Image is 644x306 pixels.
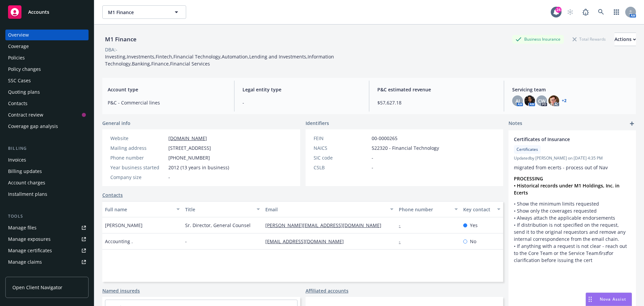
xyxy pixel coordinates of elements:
div: Invoices [8,155,26,165]
div: Policy changes [8,64,41,75]
span: General info [102,120,130,127]
a: Overview [5,30,89,40]
span: - [168,174,170,181]
a: Report a Bug [579,5,592,19]
div: Overview [8,30,29,40]
div: Billing [5,145,89,152]
span: $57,627.18 [377,99,496,106]
div: Phone number [110,154,166,161]
a: [PERSON_NAME][EMAIL_ADDRESS][DOMAIN_NAME] [265,222,387,228]
button: Phone number [396,201,460,217]
div: M1 Finance [102,35,139,44]
div: Contract review [8,110,43,120]
a: Accounts [5,3,89,21]
a: Installment plans [5,189,89,200]
a: Coverage [5,41,89,52]
span: - [185,238,187,245]
button: Email [263,201,396,217]
div: Business Insurance [512,35,564,43]
a: Account charges [5,177,89,188]
div: Account charges [8,177,45,188]
div: Total Rewards [569,35,609,43]
span: Servicing team [512,86,631,93]
div: Contacts [8,98,28,109]
strong: PROCESSING [514,175,543,182]
a: - [399,238,406,245]
a: Contacts [5,98,89,109]
div: 24 [555,7,561,13]
a: Named insureds [102,287,140,294]
span: Nova Assist [600,296,626,302]
strong: • Historical records under M1 Holdings, Inc. in Ecerts [514,182,621,196]
a: Manage BORs [5,268,89,279]
a: Start snowing [563,5,577,19]
div: Full name [105,206,172,213]
div: Coverage [8,41,29,52]
div: Policies [8,52,25,63]
a: Manage claims [5,257,89,267]
div: Company size [110,174,166,181]
span: - [372,164,373,171]
span: [PERSON_NAME] [105,222,143,229]
div: Website [110,135,166,142]
span: - [243,99,361,106]
span: P&C - Commercial lines [108,99,226,106]
a: SSC Cases [5,75,89,86]
div: Email [265,206,386,213]
span: M1 Finance [108,9,166,16]
a: +2 [562,99,567,103]
div: Mailing address [110,144,166,151]
p: migrated from ecerts - process out of Nav [514,164,631,171]
a: add [628,120,636,128]
p: • Show the minimum limits requested • Show only the coverages requested • Always attach the appli... [514,200,631,264]
span: Investing,Investments,Fintech,Financial Technology,Automation,Lending and Investments,Information... [105,53,335,67]
div: Year business started [110,164,166,171]
div: DBA: - [105,46,117,53]
a: Policy changes [5,64,89,75]
div: SIC code [314,154,369,161]
span: Notes [508,120,522,128]
span: Certificates of Insurance [514,136,613,143]
div: FEIN [314,135,369,142]
a: Manage files [5,222,89,233]
div: Coverage gap analysis [8,121,58,132]
div: Tools [5,213,89,220]
span: Identifiers [306,120,329,127]
span: Legal entity type [243,86,361,93]
a: Manage exposures [5,234,89,245]
div: Quoting plans [8,87,40,97]
div: Drag to move [586,293,594,306]
img: photo [524,95,535,106]
div: Billing updates [8,166,42,177]
div: Manage files [8,222,37,233]
a: Invoices [5,155,89,165]
button: Key contact [461,201,503,217]
span: Updated by [PERSON_NAME] on [DATE] 4:35 PM [514,155,631,161]
a: Manage certificates [5,245,89,256]
div: Manage certificates [8,245,52,256]
span: 2012 (13 years in business) [168,164,229,171]
div: SSC Cases [8,75,31,86]
span: Sr. Director, General Counsel [185,222,251,229]
span: - [372,154,373,161]
span: AJ [516,97,520,104]
div: Manage BORs [8,268,40,279]
button: M1 Finance [102,5,186,19]
a: Policies [5,52,89,63]
span: P&C estimated revenue [377,86,496,93]
span: Accounting . [105,238,133,245]
button: Nova Assist [586,293,632,306]
div: Installment plans [8,189,47,200]
span: CW [538,97,545,104]
span: [PHONE_NUMBER] [168,154,210,161]
div: Certificates of InsuranceCertificatesUpdatedby [PERSON_NAME] on [DATE] 4:35 PMmigrated from ecert... [508,130,636,269]
span: Account type [108,86,226,93]
div: Manage exposures [8,234,51,245]
a: Contacts [102,191,123,199]
em: first [598,250,607,256]
div: NAICS [314,144,369,151]
div: Actions [614,33,636,46]
span: Certificates [517,146,538,152]
a: Affiliated accounts [306,287,348,294]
